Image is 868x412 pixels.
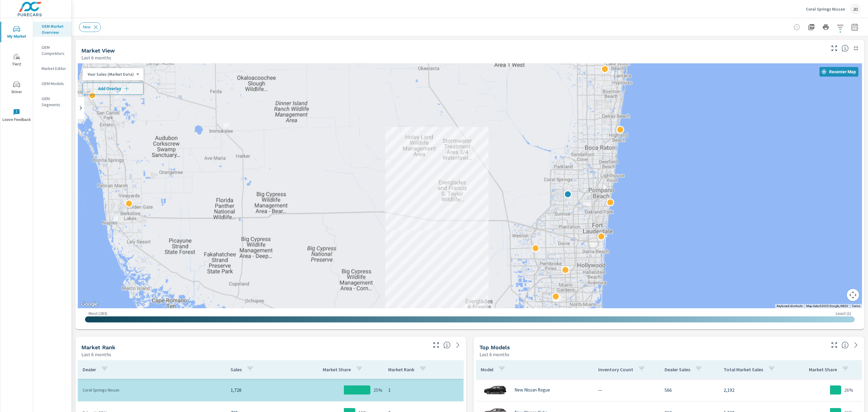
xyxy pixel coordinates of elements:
p: Inventory Count [598,366,633,372]
p: Last 6 months [480,351,509,358]
p: Least ( 1 ) [836,311,851,316]
span: Find the biggest opportunities in your market for your inventory. Understand by postal code where... [841,45,849,52]
span: Leave Feedback [2,109,31,123]
button: Minimize Widget [851,43,861,53]
button: Make Fullscreen [829,43,839,53]
p: 566 [665,386,714,394]
p: OEM Models [42,81,67,87]
div: New [79,22,101,32]
p: — [598,386,655,394]
a: See more details in report [851,340,861,350]
a: See more details in report [453,340,463,350]
button: "Export Report to PDF" [805,21,817,33]
p: Market Share [809,366,837,372]
p: Market Rank [388,366,414,372]
p: 25% [373,386,382,394]
p: 1 [388,386,459,394]
span: Map data ©2025 Google, INEGI [806,304,848,308]
h5: Top Models [480,344,510,350]
p: Total Market Sales [724,366,763,372]
button: Add Overlay [83,83,143,95]
p: Most ( 283 ) [89,311,107,316]
p: OEM Segments [42,96,67,108]
p: Last 6 months [81,54,111,61]
span: Tier2 [2,53,31,68]
div: nav menu [0,18,33,129]
button: Make Fullscreen [431,340,441,350]
button: Make Fullscreen [829,340,839,350]
p: Dealer [83,366,96,372]
a: Open this area in Google Maps (opens a new window) [79,300,99,308]
div: Your Sales (Market Data) [83,71,139,77]
span: Driver [2,81,31,96]
img: glamour [483,381,507,399]
span: Market Rank shows you how you rank, in terms of sales, to other dealerships in your market. “Mark... [443,341,451,349]
p: OEM Competitors [42,44,67,56]
span: Recenter Map [822,69,856,74]
h5: Market View [81,47,115,54]
div: OEM Models [33,79,71,88]
span: New [79,25,94,29]
p: Market Editor [42,65,67,71]
button: Keyboard shortcuts [777,304,803,308]
p: Coral Springs Nissan [806,6,845,12]
div: OEM Market Overview [33,22,71,37]
a: Terms (opens in new tab) [852,304,860,308]
p: 1,728 [231,386,300,394]
div: OEM Competitors [33,43,71,58]
p: OEM Market Overview [42,23,67,35]
p: 2,192 [724,386,788,394]
button: Recenter Map [819,67,858,77]
button: Map camera controls [847,289,859,301]
p: Market Share [323,366,351,372]
div: OEM Segments [33,94,71,109]
p: Coral Springs Nissan [83,387,221,393]
span: Add Overlay [85,86,141,92]
span: Find the biggest opportunities within your model lineup nationwide. [Source: Market registration ... [841,341,849,349]
div: Market Editor [33,64,71,73]
h5: Market Rank [81,344,115,350]
img: Google [79,300,99,308]
button: Print Report [820,21,832,33]
p: Model [481,366,493,372]
p: Your Sales (Market Data) [87,71,134,77]
p: New Nissan Rogue [514,387,550,393]
p: Sales [231,366,242,372]
p: Last 6 months [81,351,111,358]
span: My Market [2,25,31,40]
p: Dealer Sales [665,366,690,372]
p: 26% [844,386,853,394]
button: Apply Filters [834,21,846,33]
div: JD [850,4,861,14]
button: Select Date Range [849,21,861,33]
